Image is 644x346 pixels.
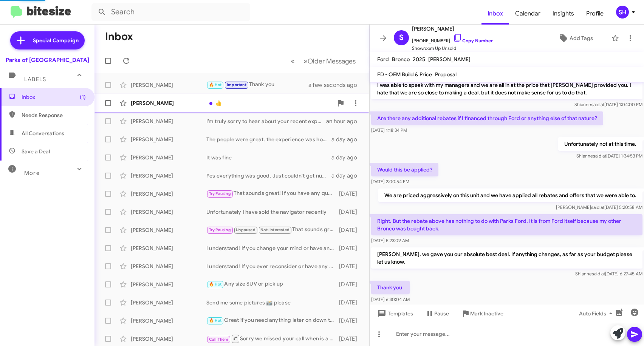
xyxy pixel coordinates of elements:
div: I understand! If you change your mind or have any questions, feel free to reach out. Have a great... [206,244,338,252]
button: Add Tags [543,31,608,45]
div: a day ago [331,172,363,179]
p: Would this be applied? [371,163,438,176]
div: [PERSON_NAME] [131,263,206,270]
a: Copy Number [453,38,493,43]
div: [DATE] [338,299,363,306]
span: 🔥 Hot [209,282,222,287]
span: » [303,56,308,66]
div: Parks of [GEOGRAPHIC_DATA] [6,56,89,64]
span: Call Them [209,337,229,342]
div: [PERSON_NAME] [131,190,206,198]
div: Thank you [206,80,318,89]
div: It was fine [206,154,331,161]
div: a day ago [331,136,363,143]
div: [PERSON_NAME] [131,335,206,343]
span: [PERSON_NAME] [DATE] 5:20:58 AM [556,204,642,210]
p: Are there any additional rebates if I financed through Ford or anything else of that nature? [371,111,603,125]
span: Calendar [509,3,546,25]
span: Auto Fields [579,307,615,320]
span: 🔥 Hot [209,82,222,87]
span: Unpaused [236,227,255,232]
span: Shianne [DATE] 1:34:53 PM [576,153,642,159]
div: [PERSON_NAME] [131,99,206,107]
div: [PERSON_NAME] [131,299,206,306]
div: [PERSON_NAME] [131,281,206,288]
p: [PERSON_NAME], we gave you our absolute best deal. If anything changes, as far as your budget ple... [371,247,642,269]
span: said at [591,102,604,107]
a: Inbox [481,3,509,25]
div: [DATE] [338,263,363,270]
span: said at [591,204,604,210]
span: Special Campaign [33,37,79,44]
p: Unfortunately not at this time. [558,137,642,151]
span: [DATE] 6:30:04 AM [371,297,410,302]
button: Templates [370,307,419,320]
p: I was able to speak with my managers and we are all in at the price that [PERSON_NAME] provided y... [371,78,642,99]
div: That sounds great! If you have any questions or decide to move forward, feel free to reach out. W... [206,189,338,198]
div: [DATE] [338,317,363,324]
div: [PERSON_NAME] [131,244,206,252]
p: Thank you [371,281,410,294]
div: [PERSON_NAME] [131,226,206,234]
div: Unfortunately I have sold the navigator recently [206,208,338,216]
div: 👍 [206,99,333,107]
span: (1) [80,93,86,101]
div: [DATE] [338,208,363,216]
div: [DATE] [338,335,363,343]
div: [DATE] [338,244,363,252]
span: Inbox [22,93,86,101]
div: [PERSON_NAME] [131,154,206,161]
span: Ford [377,56,389,63]
a: Special Campaign [10,31,85,49]
span: [PERSON_NAME] [428,56,471,63]
div: SH [616,6,629,19]
div: [PERSON_NAME] [131,172,206,179]
div: I’m truly sorry to hear about your recent experience. That’s not the level of service we strive t... [206,117,326,125]
span: [DATE] 2:00:54 PM [371,179,409,184]
span: « [291,56,295,66]
span: [PHONE_NUMBER] [412,33,493,45]
div: [PERSON_NAME] [131,81,206,89]
span: Shianne [DATE] 6:27:45 AM [575,271,642,276]
div: [PERSON_NAME] [131,317,206,324]
span: S [399,32,404,44]
span: 🔥 Hot [209,318,222,323]
span: Mark Inactive [470,307,503,320]
div: The people were great, the experience was horrible though. Many miscommunications and inaccurate ... [206,136,331,143]
div: That sounds great! Let me know when you're back, and we can schedule a time to discuss your vehic... [206,226,338,234]
span: [DATE] 1:18:34 PM [371,127,407,133]
div: [DATE] [338,281,363,288]
div: Send me some pictures 📸 please [206,299,338,306]
a: Profile [580,3,610,25]
input: Search [91,3,250,21]
div: [PERSON_NAME] [131,136,206,143]
span: All Conversations [22,130,64,137]
span: Needs Response [22,111,86,119]
span: 2025 [413,56,425,63]
nav: Page navigation example [286,53,360,69]
div: Any size SUV or pick up [206,280,338,289]
span: [DATE] 5:23:09 AM [371,238,409,243]
div: Great if you need anything later on down the road don't hesitate to reach out. [206,316,338,325]
span: Templates [376,307,413,320]
span: [PERSON_NAME] [412,24,493,33]
span: Showroom Up Unsold [412,45,493,52]
button: Pause [419,307,455,320]
span: Add Tags [570,31,593,45]
div: an hour ago [326,117,363,125]
div: Sorry we missed your call when is a good time to reach back out? [206,334,338,343]
span: Important [227,82,246,87]
span: Older Messages [308,57,356,65]
span: Save a Deal [22,148,50,155]
span: Try Pausing [209,191,231,196]
span: said at [593,153,606,159]
span: Pause [434,307,449,320]
button: Auto Fields [573,307,621,320]
div: [DATE] [338,226,363,234]
button: SH [610,6,636,19]
p: Right. But the rebate above has nothing to do with Parks Ford. It is from Ford itself because my ... [371,214,642,235]
span: Shianne [DATE] 1:04:00 PM [574,102,642,107]
a: Insights [546,3,580,25]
